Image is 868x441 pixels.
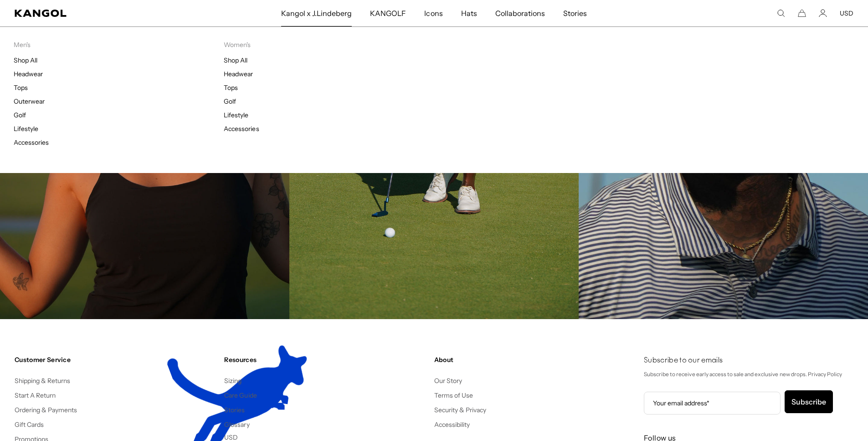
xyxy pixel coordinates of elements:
[777,9,785,17] summary: Search here
[14,97,45,105] a: Outerwear
[644,356,853,366] h4: Subscribe to our emails
[14,125,38,133] a: Lifestyle
[798,9,806,17] button: Cart
[434,406,487,414] a: Security & Privacy
[224,125,259,133] a: Accessories
[224,391,257,399] a: Care Guide
[224,356,426,364] h4: Resources
[644,369,853,379] p: Subscribe to receive early access to sale and exclusive new drops. Privacy Policy
[224,70,253,78] a: Headwear
[224,41,434,49] p: Women's
[434,391,473,399] a: Terms of Use
[15,10,186,17] a: Kangol
[224,97,236,105] a: Golf
[15,406,77,414] a: Ordering & Payments
[14,138,49,147] a: Accessories
[14,56,37,64] a: Shop All
[15,377,71,385] a: Shipping & Returns
[224,84,238,92] a: Tops
[434,377,462,385] a: Our Story
[15,420,44,429] a: Gift Cards
[14,41,224,49] p: Men's
[434,420,470,429] a: Accessibility
[840,9,853,17] button: USD
[224,420,249,429] a: Glossary
[14,111,26,119] a: Golf
[224,111,248,119] a: Lifestyle
[785,390,833,413] button: Subscribe
[15,391,56,399] a: Start A Return
[15,356,217,364] h4: Customer Service
[14,84,28,92] a: Tops
[224,56,247,64] a: Shop All
[224,406,245,414] a: Stories
[434,356,637,364] h4: About
[819,9,827,17] a: Account
[224,377,241,385] a: Sizing
[14,70,43,78] a: Headwear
